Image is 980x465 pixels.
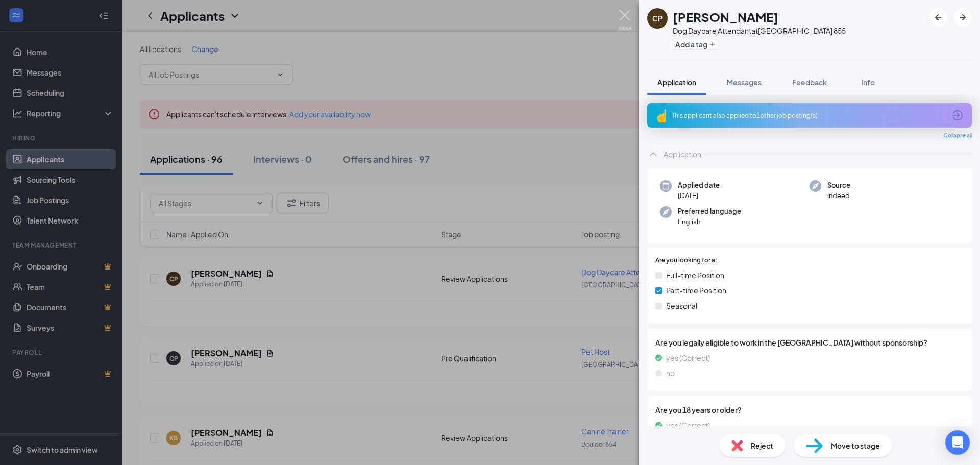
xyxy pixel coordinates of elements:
span: Indeed [827,190,850,201]
span: yes (Correct) [666,420,710,431]
span: Info [861,78,875,87]
svg: ChevronUp [647,148,659,160]
button: PlusAdd a tag [673,39,718,50]
div: Application [664,149,701,159]
svg: ArrowLeftNew [932,11,944,23]
span: Preferred language [678,206,741,216]
span: English [678,216,741,227]
span: no [666,368,675,379]
span: [DATE] [678,190,720,201]
svg: ArrowCircle [951,109,964,121]
h1: [PERSON_NAME] [673,8,778,26]
span: Seasonal [666,300,697,311]
span: Application [657,78,696,87]
div: CP [652,13,663,23]
button: ArrowRight [953,8,972,27]
span: Part-time Position [666,285,726,296]
svg: Plus [709,41,716,47]
span: Messages [727,78,762,87]
span: Are you 18 years or older? [655,404,964,415]
div: This applicant also applied to 1 other job posting(s) [672,111,945,120]
div: Dog Daycare Attendant at [GEOGRAPHIC_DATA] 855 [673,26,846,36]
svg: ArrowRight [957,11,969,23]
span: Are you legally eligible to work in the [GEOGRAPHIC_DATA] without sponsorship? [655,337,964,348]
span: Are you looking for a: [655,256,717,265]
span: Applied date [678,180,720,190]
span: yes (Correct) [666,352,710,363]
button: ArrowLeftNew [929,8,947,27]
span: Reject [751,440,773,451]
span: Move to stage [831,440,880,451]
div: Open Intercom Messenger [945,430,970,455]
span: Source [827,180,850,190]
span: Feedback [792,78,827,87]
span: Collapse all [944,132,972,140]
span: Full-time Position [666,270,724,281]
